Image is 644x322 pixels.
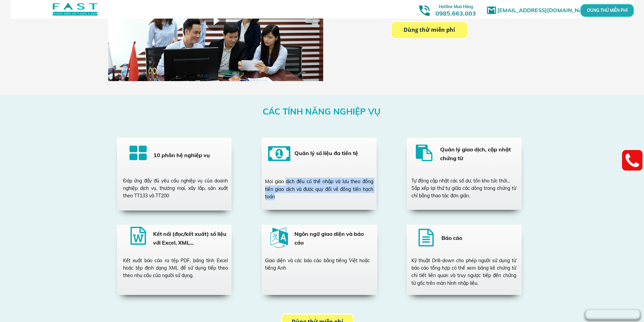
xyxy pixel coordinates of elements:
[153,230,228,247] h3: Kết nối (đọc/kết xuất) số liệu với Excel, XML…
[497,6,597,15] h1: [EMAIL_ADDRESS][DOMAIN_NAME]
[263,105,381,118] h3: CÁC TÍNH NĂNG NGHIỆP VỤ
[440,145,526,163] h3: Quản lý giao dịch, cập nhật chứng từ
[153,151,223,160] h3: 10 phân hệ nghiệp vụ
[439,4,473,9] span: Hotline Mua Hàng
[294,230,369,247] h3: Ngôn ngữ giao diện và báo cáo
[123,257,228,279] div: Kết xuất báo cáo ra tệp PDF, bảng tính Excel hoặc tệp định dạng XML để sử dụng tiếp theo theo nhu...
[391,22,468,38] p: Dùng thử miễn phí
[123,177,228,200] div: Đáp ứng đầy đủ yêu cầu nghiệp vụ của doanh nghiệp dịch vụ, thương mại, xây lắp, sản xuất theo TT1...
[265,178,373,200] div: Mọi giao dịch đều có thể nhập và lưu theo đồng tiền giao dịch và được quy đổi về đồng tiền hạch toán
[442,234,516,243] h3: Báo cáo
[599,8,615,12] p: DÙNG THỬ MIỄN PHÍ
[411,257,516,287] div: Kỹ thuật Drill-down cho phép người sử dụng từ báo cáo tổng hợp có thể xem bảng kê chứng từ chi ti...
[411,177,516,200] div: Tự động cập nhật các số dư, tồn kho tức thời… Sắp xếp lại thứ tự giữa các dòng trong chứng từ chỉ...
[294,149,370,158] h3: Quản lý số liệu đa tiền tệ
[428,2,483,17] h3: 0985.663.003
[265,257,370,272] div: Giao diện và các báo cáo bằng tiếng Việt hoặc tiếng Anh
